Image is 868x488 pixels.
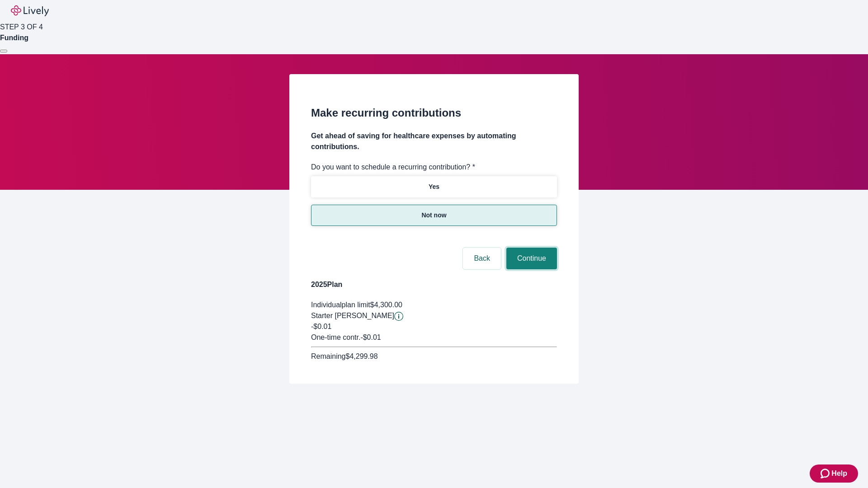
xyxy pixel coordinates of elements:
[345,352,377,360] span: $4,299.98
[311,105,557,121] h2: Make recurring contributions
[311,301,370,309] span: Individual plan limit
[831,468,847,479] span: Help
[810,465,858,483] button: Zendesk support iconHelp
[821,468,831,479] svg: Zendesk support icon
[421,211,446,220] p: Not now
[311,131,557,152] h4: Get ahead of saving for healthcare expenses by automating contributions.
[311,279,557,290] h4: 2025 Plan
[311,323,331,330] span: -$0.01
[311,352,345,360] span: Remaining
[506,248,557,269] button: Continue
[394,312,403,321] svg: Starter penny details
[311,176,557,197] button: Yes
[311,312,394,319] span: Starter [PERSON_NAME]
[394,312,403,321] button: Lively will contribute $0.01 to establish your account
[463,248,501,269] button: Back
[429,182,439,192] p: Yes
[360,333,381,341] span: - $0.01
[311,333,360,341] span: One-time contr.
[311,162,475,173] label: Do you want to schedule a recurring contribution? *
[11,5,49,16] img: Lively
[311,205,557,226] button: Not now
[370,301,402,309] span: $4,300.00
